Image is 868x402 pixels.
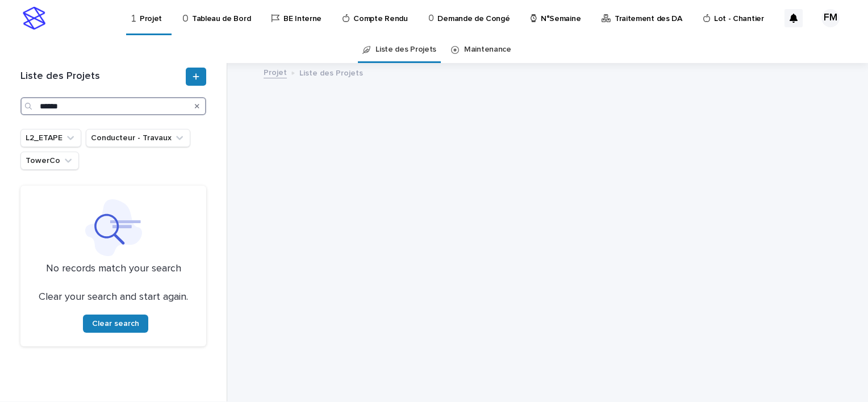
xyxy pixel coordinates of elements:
a: Projet [264,65,287,78]
a: Maintenance [464,36,511,63]
p: No records match your search [34,263,193,275]
img: stacker-logo-s-only.png [23,7,45,30]
p: Liste des Projets [299,66,363,78]
a: Liste des Projets [375,36,436,63]
button: Clear search [83,315,148,333]
button: Conducteur - Travaux [86,129,190,147]
button: L2_ETAPE [20,129,81,147]
div: FM [821,9,840,27]
p: Clear your search and start again. [39,291,188,304]
input: Search [20,97,206,115]
span: Clear search [92,320,139,328]
h1: Liste des Projets [20,70,183,83]
button: TowerCo [20,152,79,170]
